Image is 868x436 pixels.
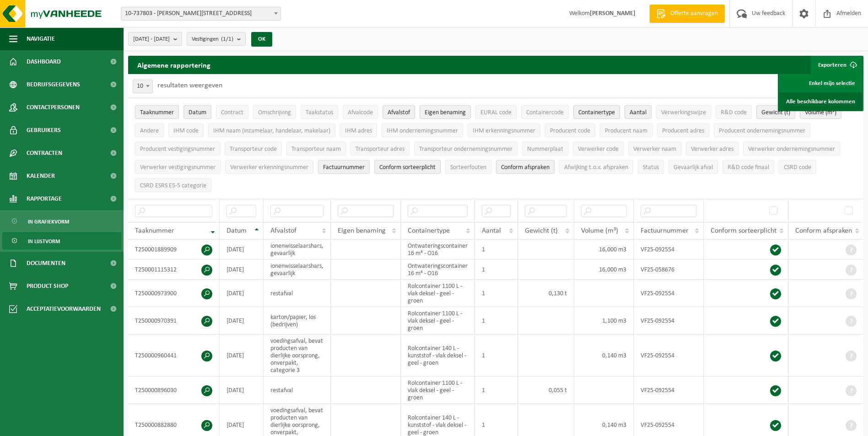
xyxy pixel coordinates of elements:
[128,335,220,377] td: T250000960441
[168,123,204,137] button: IHM codeIHM code: Activate to sort
[634,239,704,260] td: VF25-092554
[574,307,634,335] td: 1,100 m3
[714,123,810,137] button: Producent ondernemingsnummerProducent ondernemingsnummer: Activate to sort
[628,142,681,155] button: Verwerker naamVerwerker naam: Activate to sort
[669,160,718,174] button: Gevaarlijk afval : Activate to sort
[128,377,220,404] td: T250000896030
[408,227,450,234] span: Containertype
[559,160,633,174] button: Afwijking t.o.v. afsprakenAfwijking t.o.v. afspraken: Activate to sort
[761,109,790,116] span: Gewicht (t)
[225,142,282,155] button: Transporteur codeTransporteur code: Activate to sort
[28,233,60,250] span: In lijstvorm
[779,92,862,111] a: Alle beschikbare kolommen
[401,280,475,307] td: Rolcontainer 1100 L - vlak deksel - geel - groen
[208,123,335,137] button: IHM naam (inzamelaar, handelaar, makelaar)IHM naam (inzamelaar, handelaar, makelaar): Activate to...
[27,187,62,210] span: Rapportage
[27,73,80,96] span: Bedrijfsgegevens
[719,128,805,134] span: Producent ondernemingsnummer
[634,307,704,335] td: VF25-092554
[574,260,634,280] td: 16,000 m3
[401,335,475,377] td: Rolcontainer 140 L - kunststof - vlak deksel - geel - groen
[135,123,164,137] button: AndereAndere: Activate to sort
[425,109,466,116] span: Eigen benaming
[722,160,774,174] button: R&D code finaalR&amp;D code finaal: Activate to sort
[779,160,816,174] button: CSRD codeCSRD code: Activate to sort
[414,142,518,155] button: Transporteur ondernemingsnummerTransporteur ondernemingsnummer : Activate to sort
[27,27,55,50] span: Navigatie
[590,10,636,17] strong: [PERSON_NAME]
[135,178,211,192] button: CSRD ESRS E5-5 categorieCSRD ESRS E5-5 categorie: Activate to sort
[356,146,404,153] span: Transporteur adres
[401,307,475,335] td: Rolcontainer 1100 L - vlak deksel - geel - groen
[2,232,121,250] a: In lijstvorm
[270,227,297,234] span: Afvalstof
[550,128,590,134] span: Producent code
[419,146,512,153] span: Transporteur ondernemingsnummer
[468,123,540,137] button: IHM erkenningsnummerIHM erkenningsnummer: Activate to sort
[251,32,272,47] button: OK
[475,307,518,335] td: 1
[387,128,458,134] span: IHM ondernemingsnummer
[128,307,220,335] td: T250000970391
[345,128,372,134] span: IHM adres
[318,160,370,174] button: FactuurnummerFactuurnummer: Activate to sort
[564,164,628,171] span: Afwijking t.o.v. afspraken
[140,164,216,171] span: Verwerker vestigingsnummer
[482,227,501,234] span: Aantal
[475,280,518,307] td: 1
[220,307,264,335] td: [DATE]
[27,252,65,275] span: Documenten
[350,142,410,155] button: Transporteur adresTransporteur adres: Activate to sort
[784,164,811,171] span: CSRD code
[748,146,835,153] span: Verwerker ondernemingsnummer
[121,7,281,21] span: 10-737803 - TERRANOVA NV - 9940 EVERGEM, GIPSWEG 6
[525,227,558,234] span: Gewicht (t)
[157,82,222,89] label: resultaten weergeven
[545,123,595,137] button: Producent codeProducent code: Activate to sort
[338,227,386,234] span: Eigen benaming
[578,109,615,116] span: Containertype
[133,80,152,93] span: 10
[183,105,211,119] button: DatumDatum: Activate to sort
[716,105,752,119] button: R&D codeR&amp;D code: Activate to sort
[27,96,80,119] span: Contactpersonen
[291,146,341,153] span: Transporteur naam
[173,128,199,134] span: IHM code
[216,105,248,119] button: ContractContract: Activate to sort
[743,142,840,155] button: Verwerker ondernemingsnummerVerwerker ondernemingsnummer: Activate to sort
[518,377,574,404] td: 0,055 t
[657,123,709,137] button: Producent adresProducent adres: Activate to sort
[643,164,659,171] span: Status
[27,298,101,320] span: Acceptatievoorwaarden
[220,377,264,404] td: [DATE]
[656,105,711,119] button: VerwerkingswijzeVerwerkingswijze: Activate to sort
[2,213,121,230] a: In grafiekvorm
[600,123,652,137] button: Producent naamProducent naam: Activate to sort
[121,7,280,20] span: 10-737803 - TERRANOVA NV - 9940 EVERGEM, GIPSWEG 6
[634,377,704,404] td: VF25-092554
[721,109,747,116] span: R&D code
[348,109,373,116] span: Afvalcode
[382,123,463,137] button: IHM ondernemingsnummerIHM ondernemingsnummer: Activate to sort
[420,105,471,119] button: Eigen benamingEigen benaming: Activate to sort
[128,280,220,307] td: T250000973900
[189,109,206,116] span: Datum
[475,239,518,260] td: 1
[475,377,518,404] td: 1
[383,105,415,119] button: AfvalstofAfvalstof: Activate to sort
[323,164,365,171] span: Factuurnummer
[133,80,153,93] span: 10
[641,227,689,234] span: Factuurnummer
[221,36,233,42] count: (1/1)
[574,239,634,260] td: 16,000 m3
[264,280,331,307] td: restafval
[779,74,862,92] a: Enkel mijn selectie
[230,164,308,171] span: Verwerker erkenningsnummer
[633,146,676,153] span: Verwerker naam
[226,227,247,234] span: Datum
[374,160,441,174] button: Conform sorteerplicht : Activate to sort
[264,335,331,377] td: voedingsafval, bevat producten van dierlijke oorsprong, onverpakt, categorie 3
[795,227,852,234] span: Conform afspraken
[450,164,486,171] span: Sorteerfouten
[343,105,378,119] button: AfvalcodeAfvalcode: Activate to sort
